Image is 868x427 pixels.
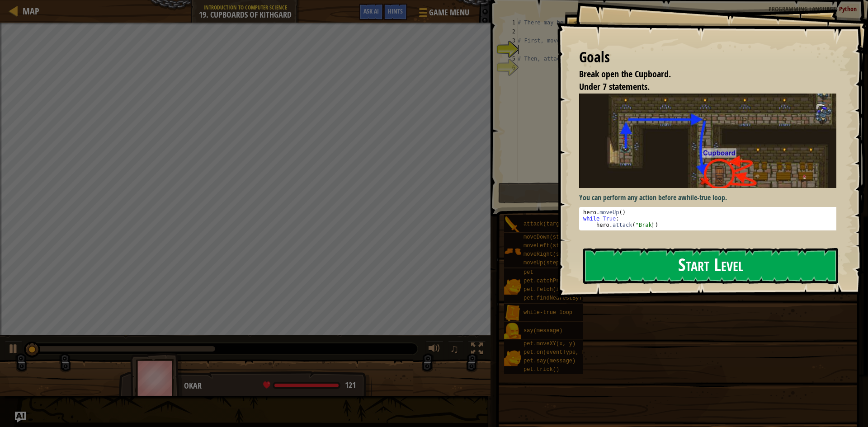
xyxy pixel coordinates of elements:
[579,68,671,80] span: Break open the Cupboard.
[524,260,566,266] span: moveUp(steps)
[345,380,356,391] span: 121
[412,4,475,25] button: Game Menu
[359,4,383,20] button: Ask AI
[524,341,576,347] span: pet.moveXY(x, y)
[363,7,379,15] span: Ask AI
[450,342,459,356] span: ♫
[524,310,572,316] span: while-true loop
[504,349,521,366] img: portrait.png
[425,341,443,359] button: Adjust volume
[503,36,518,45] div: 3
[503,45,518,54] div: 4
[524,269,533,276] span: pet
[579,47,836,68] div: Goals
[504,305,521,322] img: portrait.png
[184,380,363,392] div: Okar
[448,341,463,359] button: ♫
[524,286,572,293] span: pet.fetch(item)
[579,94,843,188] img: Cupboards of kithgard
[524,295,611,301] span: pet.findNearestByType(type)
[503,54,518,63] div: 5
[263,381,356,389] div: health: 121 / 121
[388,7,403,15] span: Hints
[504,278,521,295] img: portrait.png
[568,80,834,94] li: Under 7 statements.
[130,353,183,403] img: thang_avatar_frame.png
[579,80,650,93] span: Under 7 statements.
[524,243,572,249] span: moveLeft(steps)
[579,192,843,203] p: You can perform any action before a .
[18,5,39,17] a: Map
[681,192,725,202] strong: while-true loop
[23,5,39,17] span: Map
[524,234,572,240] span: moveDown(steps)
[503,27,518,36] div: 2
[524,221,569,227] span: attack(target)
[524,349,608,356] span: pet.on(eventType, handler)
[504,243,521,260] img: portrait.png
[503,18,518,27] div: 1
[15,412,26,422] button: Ask AI
[5,341,23,359] button: Ctrl + P: Play
[524,366,559,373] span: pet.trick()
[524,328,562,334] span: say(message)
[524,358,576,364] span: pet.say(message)
[498,183,854,203] button: Run ⇧↵
[503,63,518,72] div: 6
[568,68,834,81] li: Break open the Cupboard.
[504,323,521,340] img: portrait.png
[524,278,608,284] span: pet.catchProjectile(arrow)
[429,7,469,19] span: Game Menu
[524,251,576,258] span: moveRight(steps)
[504,216,521,233] img: portrait.png
[583,248,838,284] button: Start Level
[468,341,486,359] button: Toggle fullscreen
